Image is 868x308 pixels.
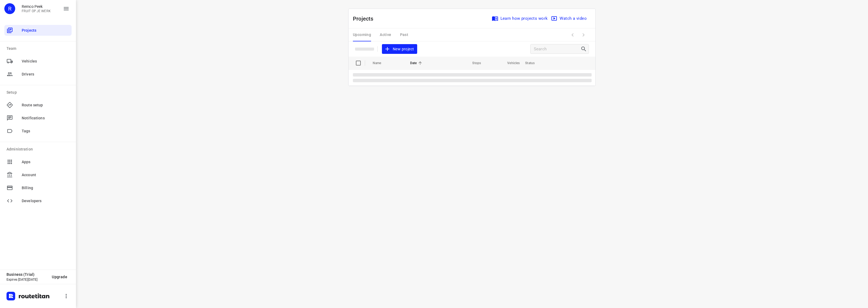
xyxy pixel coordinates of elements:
[4,3,15,14] div: R
[7,272,47,277] p: Business (Trial)
[580,46,589,52] div: Search
[578,30,589,40] span: Next Page
[500,60,520,66] span: Vehicles
[4,69,72,80] div: Drivers
[4,113,72,123] div: Notifications
[22,28,69,33] span: Projects
[4,126,72,136] div: Tags
[22,102,69,108] span: Route setup
[22,58,69,64] span: Vehicles
[4,156,72,167] div: Apps
[4,195,72,206] div: Developers
[22,4,51,9] p: Remco Peek
[4,56,72,67] div: Vehicles
[22,159,69,165] span: Apps
[7,278,47,281] p: Expires [DATE][DATE]
[4,100,72,110] div: Route setup
[4,182,72,193] div: Billing
[534,45,580,53] input: Search projects
[7,146,72,152] p: Administration
[4,25,72,36] div: Projects
[22,185,69,191] span: Billing
[7,46,72,51] p: Team
[22,128,69,134] span: Tags
[22,198,69,204] span: Developers
[353,15,378,23] p: Projects
[410,60,424,66] span: Date
[22,71,69,77] span: Drivers
[382,44,417,54] button: New project
[567,30,578,40] span: Previous Page
[4,169,72,180] div: Account
[525,60,542,66] span: Status
[465,60,481,66] span: Stops
[22,172,69,178] span: Account
[373,60,388,66] span: Name
[52,275,67,279] span: Upgrade
[22,115,69,121] span: Notifications
[7,90,72,95] p: Setup
[47,272,72,282] button: Upgrade
[22,9,51,13] p: FRUIT OP JE WERK
[385,46,414,53] span: New project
